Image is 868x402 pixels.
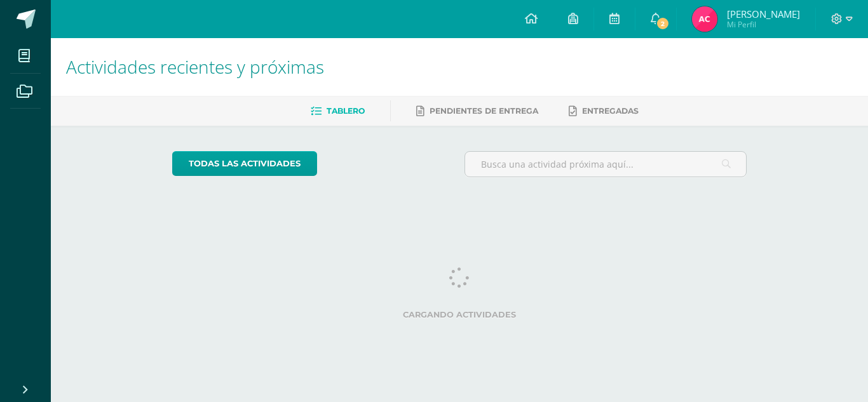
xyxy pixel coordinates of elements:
[465,152,747,177] input: Busca una actividad próxima aquí...
[311,101,365,121] a: Tablero
[66,55,324,79] span: Actividades recientes y próximas
[416,101,538,121] a: Pendientes de entrega
[172,310,747,319] label: Cargando actividades
[727,19,800,30] span: Mi Perfil
[327,106,365,116] span: Tablero
[172,151,317,176] a: todas las Actividades
[569,101,639,121] a: Entregadas
[430,106,538,116] span: Pendientes de entrega
[727,8,800,20] span: [PERSON_NAME]
[656,17,670,30] span: 2
[692,6,717,32] img: 7b796679ac8a5c7c8476872a402b7861.png
[582,106,639,116] span: Entregadas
